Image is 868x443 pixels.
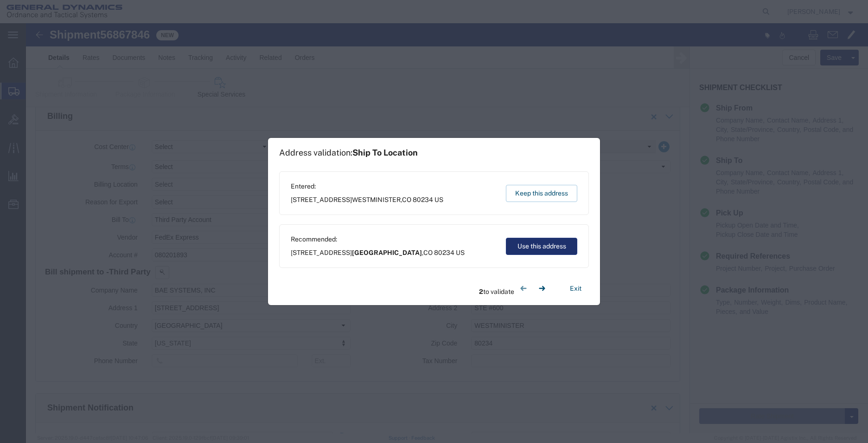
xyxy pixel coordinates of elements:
span: 80234 [413,196,433,203]
span: [STREET_ADDRESS] , [291,248,465,258]
span: Recommended: [291,235,465,244]
span: Ship To Location [352,148,418,157]
span: US [434,196,443,203]
button: Exit [562,280,589,297]
span: [STREET_ADDRESS] , [291,195,443,205]
div: to validate [479,279,551,298]
h1: Address validation: [279,148,418,158]
span: WESTMINISTER [352,196,401,203]
span: Entered: [291,182,443,191]
button: Use this address [506,238,577,255]
span: 2 [479,288,483,295]
span: CO [402,196,411,203]
span: 80234 [434,249,454,256]
span: CO [423,249,433,256]
span: US [456,249,465,256]
button: Keep this address [506,185,577,202]
span: [GEOGRAPHIC_DATA] [352,249,422,256]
